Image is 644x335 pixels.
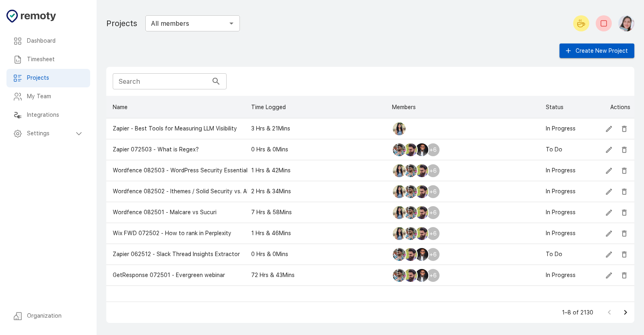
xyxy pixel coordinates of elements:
[27,129,74,138] h6: Settings
[426,226,440,241] div: +6
[618,186,630,198] button: Delete
[106,17,137,30] h1: Projects
[27,37,84,45] h6: Dashboard
[618,207,630,219] button: Delete
[415,143,428,156] img: Billy Njogu
[251,250,288,258] p: 0 Hrs & 0Mins
[617,304,634,321] button: Go to next page
[251,124,290,133] p: 3 Hrs & 21Mins
[618,144,630,156] button: Delete
[106,96,247,118] div: Name
[251,145,288,154] p: 0 Hrs & 0Mins
[615,12,634,35] button: Julie May Llanes
[610,96,630,118] div: Actions
[6,50,90,69] div: Timesheet
[415,269,428,282] img: Billy Njogu
[251,187,291,196] p: 2 Hrs & 34Mins
[393,227,406,240] img: Rochelle Serapion
[404,143,417,156] img: Ammar Qazi
[542,96,602,118] div: Status
[393,248,406,261] img: Abdulrahman Adel
[113,229,231,238] p: Wix FWD 072502 - How to rank in Perplexity
[546,271,576,279] p: In Progress
[113,187,291,196] p: Wordfence 082502 - Ithemes / Solid Security vs. All In One Security
[415,227,428,240] img: Ammar Qazi
[404,206,417,219] img: Abdulrahman Adel
[251,96,286,118] div: Time Logged
[603,186,615,198] button: Edit
[393,164,406,177] img: Rochelle Serapion
[393,206,406,219] img: Rochelle Serapion
[404,269,417,282] img: Ammar Qazi
[415,185,428,198] img: Ammar Qazi
[27,312,84,321] h6: Organization
[426,205,440,220] div: +6
[404,248,417,261] img: Ammar Qazi
[27,92,84,101] h6: My Team
[426,163,440,178] div: +6
[27,55,84,64] h6: Timesheet
[562,308,593,316] p: 1–8 of 2130
[618,15,634,31] img: Julie May Llanes
[546,124,576,133] p: In Progress
[559,43,634,58] button: Create New Project
[6,32,90,50] div: Dashboard
[404,185,417,198] img: Abdulrahman Adel
[546,187,576,196] p: In Progress
[251,229,291,238] p: 1 Hrs & 46Mins
[27,111,84,120] h6: Integrations
[6,87,90,106] div: My Team
[27,74,84,83] h6: Projects
[393,269,406,282] img: Abdulrahman Adel
[388,96,542,118] div: Members
[392,96,416,118] div: Members
[226,18,237,29] button: Open
[113,250,240,258] p: Zapier 062512 - Slack Thread Insights Extractor
[618,269,630,281] button: Delete
[113,145,199,154] p: Zapier 072503 - What is Regex?
[546,145,562,154] p: To Do
[251,166,291,175] p: 1 Hrs & 42Mins
[603,144,615,156] button: Edit
[546,166,576,175] p: In Progress
[618,227,630,240] button: Delete
[113,271,225,279] p: GetResponse 072501 - Evergreen webinar
[603,269,615,281] button: Edit
[6,124,90,143] div: Settings
[603,165,615,177] button: Edit
[113,208,217,217] p: Wordfence 082501 - Malcare vs Sucuri
[6,307,90,325] div: Organization
[426,184,440,199] div: +6
[618,165,630,177] button: Delete
[404,164,417,177] img: Abdulrahman Adel
[393,122,406,135] img: Rochelle Serapion
[603,207,615,219] button: Edit
[426,268,440,283] div: +6
[546,229,576,238] p: In Progress
[393,143,406,156] img: Abdulrahman Adel
[251,271,295,279] p: 72 Hrs & 43Mins
[603,248,615,261] button: Edit
[546,250,562,258] p: To Do
[247,96,388,118] div: Time Logged
[393,185,406,198] img: Rochelle Serapion
[6,106,90,124] div: Integrations
[251,208,292,217] p: 7 Hrs & 58Mins
[596,15,612,31] button: Check-out
[546,96,563,118] div: Status
[546,208,576,217] p: In Progress
[415,248,428,261] img: Billy Njogu
[603,123,615,135] button: Edit
[426,247,440,262] div: +6
[573,15,589,31] button: Start your break
[603,227,615,240] button: Edit
[6,69,90,87] div: Projects
[113,124,237,133] p: Zapier - Best Tools for Measuring LLM Visibility
[618,248,630,261] button: Delete
[404,227,417,240] img: Abdulrahman Adel
[618,123,630,135] button: Delete
[415,206,428,219] img: Ammar Qazi
[113,96,128,118] div: Name
[113,166,314,175] p: Wordfence 082503 - WordPress Security Essentials Course - by Wordfence
[602,96,634,118] div: Actions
